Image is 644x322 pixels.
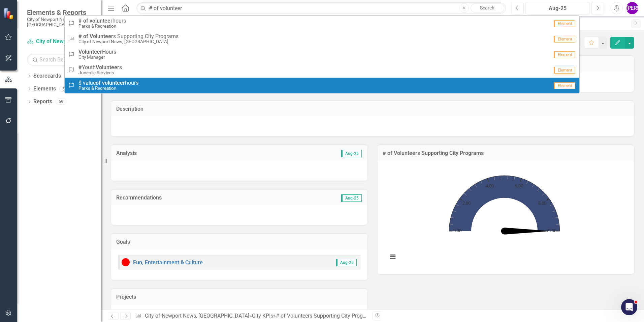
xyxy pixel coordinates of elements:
[505,227,549,234] path: No value. Actual.
[336,259,357,266] span: Aug-25
[116,106,629,112] h3: Description
[65,47,579,62] a: VolunteerHoursCity ManagerElement
[538,199,546,206] text: 8.00
[78,64,122,71] span: Youth s
[621,299,637,315] iframe: Intercom live chat
[384,166,624,267] svg: Interactive chart
[27,17,94,28] small: City of Newport News, [GEOGRAPHIC_DATA]
[65,16,579,31] a: volunteerhoursParks & RecreationElement
[554,36,575,43] span: Element
[626,2,638,14] button: [PERSON_NAME]
[3,8,15,20] img: ClearPoint Strategy
[65,78,579,93] a: $ value volunteerhoursParks & RecreationElement
[78,24,126,29] small: Parks & Recreation
[33,98,52,106] a: Reports
[486,183,494,189] text: 4.00
[90,18,112,24] strong: volunteer
[78,55,116,60] small: City Manager
[525,2,590,14] button: Aug-25
[546,227,556,233] text: 10.00
[59,86,70,92] div: 59
[78,86,138,91] small: Parks & Recreation
[78,70,122,75] small: Juvenile Services
[102,80,125,86] strong: volunteer
[122,258,130,266] img: Below Target
[528,4,587,12] div: Aug-25
[27,8,94,17] span: Elements & Reports
[78,49,102,55] strong: Volunteer
[56,99,66,105] div: 69
[78,33,179,39] span: s Supporting City Programs
[78,39,179,44] small: City of Newport News, [GEOGRAPHIC_DATA]
[252,313,273,319] a: City KPIs
[276,313,375,319] div: # of Volunteers Supporting City Programs
[33,72,61,80] a: Scorecards
[116,294,362,300] h3: Projects
[554,51,575,58] span: Element
[65,31,579,47] a: Volunteers Supporting City ProgramsCity of Newport News, [GEOGRAPHIC_DATA]Element
[515,183,523,189] text: 6.00
[78,80,138,86] span: $ value hours
[135,312,367,320] div: » »
[116,195,284,201] h3: Recommendations
[27,38,94,46] a: City of Newport News, [GEOGRAPHIC_DATA]
[96,64,119,71] strong: Volunteer
[145,313,249,319] a: City of Newport News, [GEOGRAPHIC_DATA]
[116,239,362,245] h3: Goals
[341,150,362,157] span: Aug-25
[554,82,575,89] span: Element
[554,67,575,74] span: Element
[384,166,627,267] div: Chart. Highcharts interactive chart.
[453,227,461,233] text: 0.00
[383,150,629,156] h3: # of Volunteers Supporting City Programs
[462,199,471,206] text: 2.00
[78,18,126,24] span: hours
[136,2,506,14] input: Search ClearPoint...
[33,85,56,93] a: Elements
[78,49,116,55] span: Hours
[90,33,113,39] strong: Volunteer
[133,259,203,266] a: Fun, Entertainment & Culture
[554,20,575,27] span: Element
[65,62,579,78] a: YouthVolunteersJuvenile ServicesElement
[388,252,397,262] button: View chart menu, Chart
[27,54,94,65] input: Search Below...
[116,150,237,156] h3: Analysis
[341,194,362,202] span: Aug-25
[471,3,504,13] a: Search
